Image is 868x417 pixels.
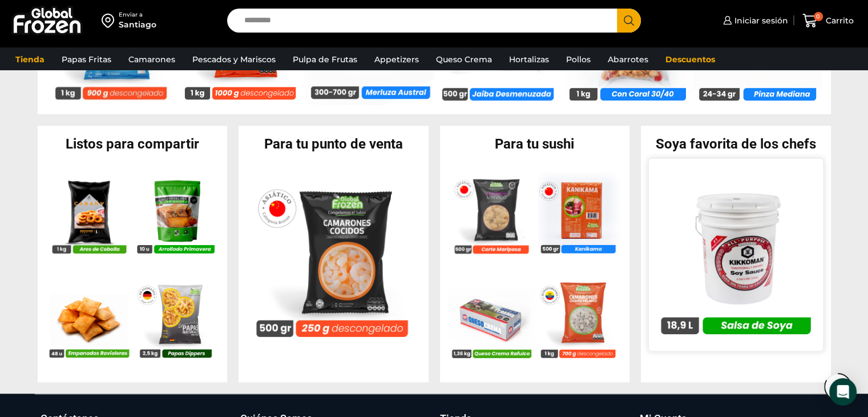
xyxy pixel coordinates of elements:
a: Pollos [560,49,596,70]
h2: Listos para compartir [38,137,228,151]
a: Tienda [10,49,50,70]
div: Santiago [119,19,156,30]
a: Pescados y Mariscos [187,49,281,70]
span: Iniciar sesión [732,15,788,26]
h2: Soya favorita de los chefs [641,137,831,151]
a: Iniciar sesión [720,9,788,32]
a: Descuentos [660,49,721,70]
h2: Para tu punto de venta [239,137,429,151]
a: Pulpa de Frutas [287,49,363,70]
a: Abarrotes [602,49,654,70]
div: Open Intercom Messenger [829,378,857,406]
a: Camarones [123,49,181,70]
span: 0 [814,12,823,21]
img: address-field-icon.svg [102,11,119,30]
a: Appetizers [369,49,425,70]
a: Hortalizas [503,49,555,70]
a: Queso Crema [430,49,498,70]
a: 0 Carrito [800,7,857,34]
div: Enviar a [119,11,156,19]
span: Carrito [823,15,854,26]
button: Search button [617,9,641,33]
h2: Para tu sushi [440,137,630,151]
a: Papas Fritas [56,49,117,70]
